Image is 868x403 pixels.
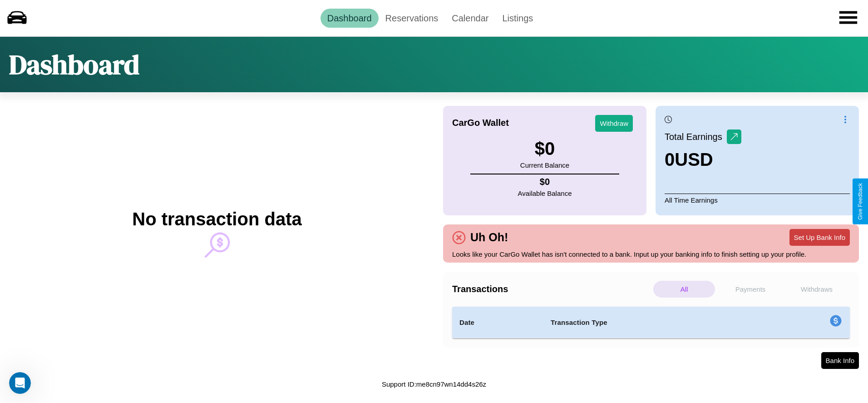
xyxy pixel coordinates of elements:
[9,372,31,394] iframe: Intercom live chat
[518,187,572,199] p: Available Balance
[821,352,859,369] button: Bank Info
[459,317,536,328] h4: Date
[452,284,651,294] h4: Transactions
[665,149,741,170] h3: 0 USD
[452,248,850,260] p: Looks like your CarGo Wallet has isn't connected to a bank. Input up your banking info to finish ...
[382,378,486,390] p: Support ID: me8cn97wn14dd4s26z
[466,231,513,244] h4: Uh Oh!
[379,9,445,28] a: Reservations
[9,46,139,83] h1: Dashboard
[445,9,495,28] a: Calendar
[495,9,540,28] a: Listings
[321,9,379,28] a: Dashboard
[520,139,569,159] h3: $ 0
[653,281,715,298] p: All
[857,183,863,220] div: Give Feedback
[665,129,727,145] p: Total Earnings
[132,209,301,229] h2: No transaction data
[551,317,756,328] h4: Transaction Type
[518,177,572,187] h4: $ 0
[520,159,569,171] p: Current Balance
[789,229,850,246] button: Set Up Bank Info
[452,307,850,338] table: simple table
[786,281,848,298] p: Withdraws
[452,118,509,128] h4: CarGo Wallet
[720,281,781,298] p: Payments
[595,115,633,132] button: Withdraw
[665,194,850,206] p: All Time Earnings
